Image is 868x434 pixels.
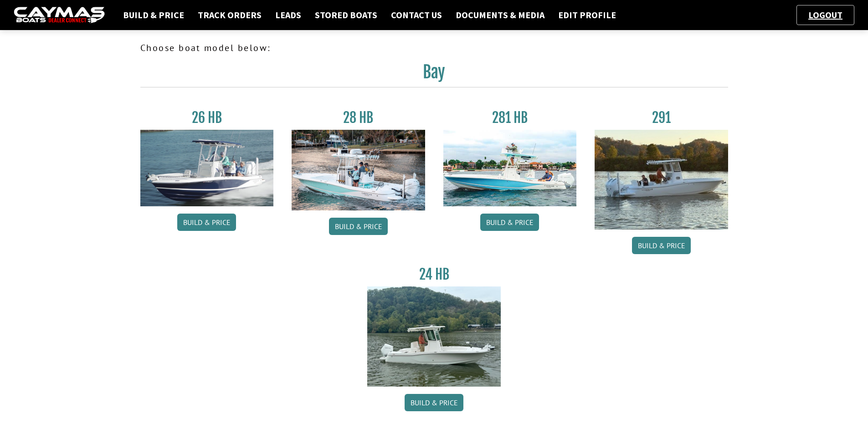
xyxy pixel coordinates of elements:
a: Contact Us [386,9,447,21]
img: 28-hb-twin.jpg [443,130,577,206]
a: Track Orders [193,9,266,21]
img: 291_Thumbnail.jpg [595,130,728,230]
img: 28_hb_thumbnail_for_caymas_connect.jpg [292,130,425,210]
img: 24_HB_thumbnail.jpg [367,286,501,386]
a: Leads [271,9,306,21]
img: 26_new_photo_resized.jpg [140,130,274,206]
a: Stored Boats [310,9,382,21]
h3: 24 HB [367,266,501,283]
h3: 291 [595,109,728,126]
a: Build & Price [329,218,388,235]
p: Choose boat model below: [140,41,728,55]
a: Build & Price [632,237,691,254]
a: Build & Price [177,214,236,231]
h2: Bay [140,62,728,87]
img: caymas-dealer-connect-2ed40d3bc7270c1d8d7ffb4b79bf05adc795679939227970def78ec6f6c03838.gif [14,7,105,24]
a: Documents & Media [451,9,549,21]
a: Build & Price [480,214,539,231]
a: Edit Profile [554,9,621,21]
a: Build & Price [405,394,463,411]
a: Build & Price [118,9,189,21]
a: Logout [804,9,847,20]
h3: 281 HB [443,109,577,126]
h3: 26 HB [140,109,274,126]
h3: 28 HB [292,109,425,126]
